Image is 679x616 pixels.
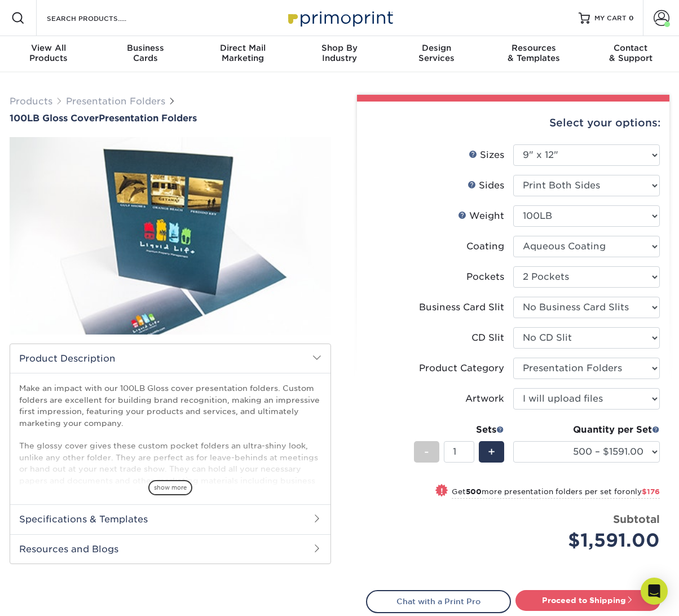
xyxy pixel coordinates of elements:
[594,14,627,23] span: MY CART
[291,36,388,72] a: Shop ByIndustry
[66,96,165,107] a: Presentation Folders
[388,43,485,53] span: Design
[466,240,504,253] div: Coating
[458,209,504,223] div: Weight
[19,382,321,532] p: Make an impact with our 100LB Gloss cover presentation folders. Custom folders are excellent for ...
[388,43,485,63] div: Services
[440,485,443,497] span: !
[582,43,679,63] div: & Support
[419,301,504,314] div: Business Card Slit
[291,43,388,63] div: Industry
[469,148,504,162] div: Sizes
[471,331,504,345] div: CD Slit
[468,179,504,192] div: Sides
[522,527,660,554] div: $1,591.00
[424,443,429,460] span: -
[3,582,96,612] iframe: Google Customer Reviews
[613,513,660,525] strong: Subtotal
[97,43,194,63] div: Cards
[642,487,660,496] span: $176
[629,14,634,22] span: 0
[452,487,660,499] small: Get more presentation folders per set for
[10,96,52,107] a: Products
[466,487,482,496] strong: 500
[148,480,192,495] span: show more
[10,113,331,124] h1: Presentation Folders
[366,590,511,613] a: Chat with a Print Pro
[488,443,495,460] span: +
[485,43,582,63] div: & Templates
[46,11,156,25] input: SEARCH PRODUCTS.....
[366,102,660,144] div: Select your options:
[10,534,330,564] h2: Resources and Blogs
[466,270,504,284] div: Pockets
[194,43,291,53] span: Direct Mail
[291,43,388,53] span: Shop By
[388,36,485,72] a: DesignServices
[10,113,99,124] span: 100LB Gloss Cover
[582,36,679,72] a: Contact& Support
[10,504,330,534] h2: Specifications & Templates
[10,113,331,124] a: 100LB Gloss CoverPresentation Folders
[641,578,668,605] div: Open Intercom Messenger
[194,36,291,72] a: Direct MailMarketing
[465,392,504,406] div: Artwork
[97,36,194,72] a: BusinessCards
[283,6,396,30] img: Primoprint
[97,43,194,53] span: Business
[10,344,330,373] h2: Product Description
[582,43,679,53] span: Contact
[414,423,504,437] div: Sets
[513,423,660,437] div: Quantity per Set
[485,36,582,72] a: Resources& Templates
[515,590,660,610] a: Proceed to Shipping
[10,125,331,347] img: 100LB Gloss Cover 01
[419,362,504,375] div: Product Category
[194,43,291,63] div: Marketing
[485,43,582,53] span: Resources
[625,487,660,496] span: only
